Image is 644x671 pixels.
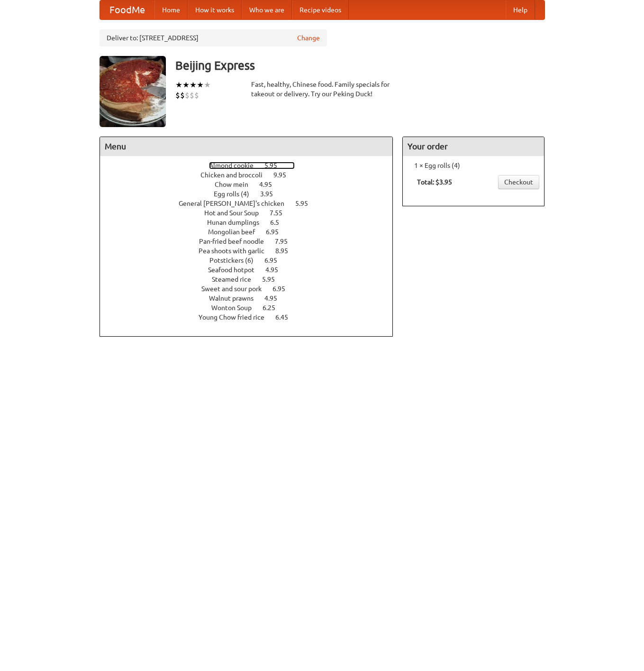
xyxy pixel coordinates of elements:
a: Young Chow fried rice 6.45 [199,313,306,321]
div: Fast, healthy, Chinese food. Family specials for takeout or delivery. Try our Peking Duck! [251,80,393,99]
span: 6.95 [272,285,295,293]
a: Almond cookie 5.95 [209,162,295,169]
span: 6.5 [270,219,289,226]
div: Deliver to: [STREET_ADDRESS] [100,29,327,46]
span: Almond cookie [209,162,263,169]
span: General [PERSON_NAME]'s chicken [179,200,294,207]
span: Hot and Sour Soup [204,209,268,217]
img: angular.jpg [100,56,166,127]
span: 4.95 [265,266,288,274]
span: 4.95 [264,294,287,302]
li: ★ [197,80,204,90]
span: 5.95 [264,162,287,169]
li: $ [190,90,194,101]
span: Pan-fried beef noodle [199,238,273,245]
a: Recipe videos [292,0,349,19]
a: Chow mein 4.95 [215,181,290,188]
span: Wonton Soup [211,304,261,312]
h3: Beijing Express [175,56,545,75]
li: ★ [204,80,211,90]
a: Hot and Sour Soup 7.55 [204,209,300,217]
a: General [PERSON_NAME]'s chicken 5.95 [179,200,326,207]
li: $ [180,90,185,101]
span: 6.25 [263,304,285,312]
span: 6.95 [266,228,288,236]
span: 7.55 [270,209,292,217]
a: Change [297,33,320,43]
span: Pea shoots with garlic [199,247,274,255]
span: Egg rolls (4) [214,190,259,198]
span: Hunan dumplings [207,219,269,226]
span: 7.95 [275,238,297,245]
a: How it works [188,0,242,19]
span: Mongolian beef [208,228,264,236]
a: Help [506,0,535,19]
span: 8.95 [275,247,298,255]
a: Who we are [242,0,292,19]
span: Chicken and broccoli [200,171,272,179]
span: 3.95 [260,190,282,198]
a: Hunan dumplings 6.5 [207,219,297,226]
li: ★ [190,80,197,90]
a: Chicken and broccoli 9.95 [200,171,304,179]
a: Pan-fried beef noodle 7.95 [199,238,305,245]
span: 9.95 [273,171,296,179]
span: Seafood hotpot [208,266,264,274]
span: 4.95 [259,181,281,188]
a: Egg rolls (4) 3.95 [214,190,290,198]
li: $ [194,90,199,101]
a: Sweet and sour pork 6.95 [201,285,303,293]
span: Young Chow fried rice [199,313,274,321]
a: Home [154,0,188,19]
a: Potstickers (6) 6.95 [209,257,295,264]
span: Sweet and sour pork [201,285,271,293]
li: ★ [182,80,190,90]
a: Walnut prawns 4.95 [209,294,295,302]
a: Pea shoots with garlic 8.95 [199,247,306,255]
span: Chow mein [215,181,258,188]
b: Total: $3.95 [417,178,452,186]
li: $ [175,90,180,101]
a: Steamed rice 5.95 [212,276,292,283]
span: 5.95 [262,276,284,283]
a: FoodMe [100,0,154,19]
a: Checkout [498,175,539,189]
h4: Menu [100,137,393,156]
li: 1 × Egg rolls (4) [408,161,539,170]
span: Steamed rice [212,276,261,283]
span: 6.95 [264,257,287,264]
span: Walnut prawns [209,294,263,302]
h4: Your order [403,137,544,156]
span: 5.95 [295,200,317,207]
a: Seafood hotpot 4.95 [208,266,296,274]
li: $ [185,90,190,101]
a: Mongolian beef 6.95 [208,228,296,236]
span: 6.45 [275,313,298,321]
li: ★ [175,80,182,90]
span: Potstickers (6) [209,257,263,264]
a: Wonton Soup 6.25 [211,304,293,312]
